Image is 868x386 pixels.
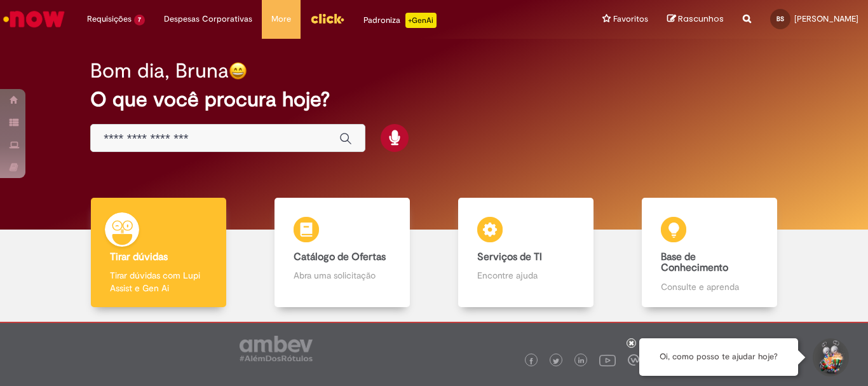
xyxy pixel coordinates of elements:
b: Base de Conhecimento [661,251,728,275]
a: Serviços de TI Encontre ajuda [434,198,618,308]
p: +GenAi [405,13,437,28]
img: happy-face.png [229,62,247,80]
span: Rascunhos [678,13,724,25]
span: Despesas Corporativas [164,13,252,25]
img: logo_footer_twitter.png [553,358,559,364]
span: BS [776,15,784,23]
h2: Bom dia, Bruna [90,60,229,82]
img: logo_footer_workplace.png [628,354,639,366]
h2: O que você procura hoje? [90,88,778,111]
img: logo_footer_ambev_rotulo_gray.png [240,336,313,361]
button: Iniciar Conversa de Suporte [811,338,849,376]
b: Catálogo de Ofertas [294,251,386,263]
span: [PERSON_NAME] [794,13,858,24]
img: ServiceNow [1,6,67,32]
a: Base de Conhecimento Consulte e aprenda [618,198,801,308]
span: Requisições [87,13,132,25]
a: Catálogo de Ofertas Abra uma solicitação [250,198,434,308]
b: Tirar dúvidas [110,251,168,263]
a: Tirar dúvidas Tirar dúvidas com Lupi Assist e Gen Ai [67,198,250,308]
p: Tirar dúvidas com Lupi Assist e Gen Ai [110,269,207,294]
p: Abra uma solicitação [294,269,390,282]
p: Consulte e aprenda [661,280,757,293]
img: logo_footer_youtube.png [599,352,616,368]
span: Favoritos [613,13,648,25]
span: 7 [134,15,145,25]
div: Padroniza [363,13,437,28]
a: Rascunhos [667,13,724,25]
b: Serviços de TI [477,251,542,263]
p: Encontre ajuda [477,269,574,282]
img: click_logo_yellow_360x200.png [310,9,344,28]
img: logo_footer_facebook.png [528,358,534,364]
img: logo_footer_linkedin.png [578,357,585,365]
div: Oi, como posso te ajudar hoje? [639,338,798,376]
span: More [271,13,291,25]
